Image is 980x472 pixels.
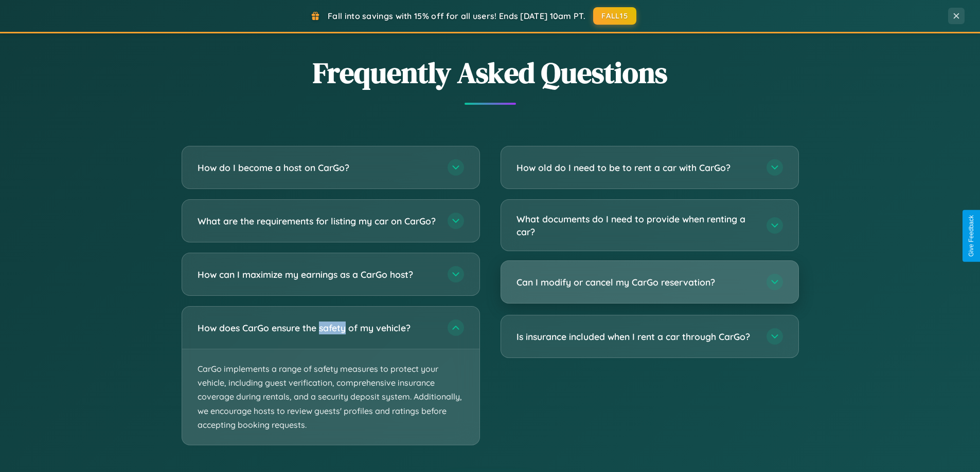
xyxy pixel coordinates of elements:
span: Fall into savings with 15% off for all users! Ends [DATE] 10am PT. [328,11,585,21]
div: Give Feedback [968,215,975,257]
h3: Is insurance included when I rent a car through CarGo? [516,330,756,343]
h3: What are the requirements for listing my car on CarGo? [198,215,437,228]
h3: How do I become a host on CarGo? [198,161,437,174]
h3: How old do I need to be to rent a car with CarGo? [516,161,756,174]
p: CarGo implements a range of safety measures to protect your vehicle, including guest verification... [182,349,479,445]
button: FALL15 [593,7,636,25]
h3: What documents do I need to provide when renting a car? [516,213,756,238]
h3: How can I maximize my earnings as a CarGo host? [198,268,437,281]
h3: Can I modify or cancel my CarGo reservation? [516,276,756,289]
h2: Frequently Asked Questions [182,53,799,92]
h3: How does CarGo ensure the safety of my vehicle? [198,322,437,334]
